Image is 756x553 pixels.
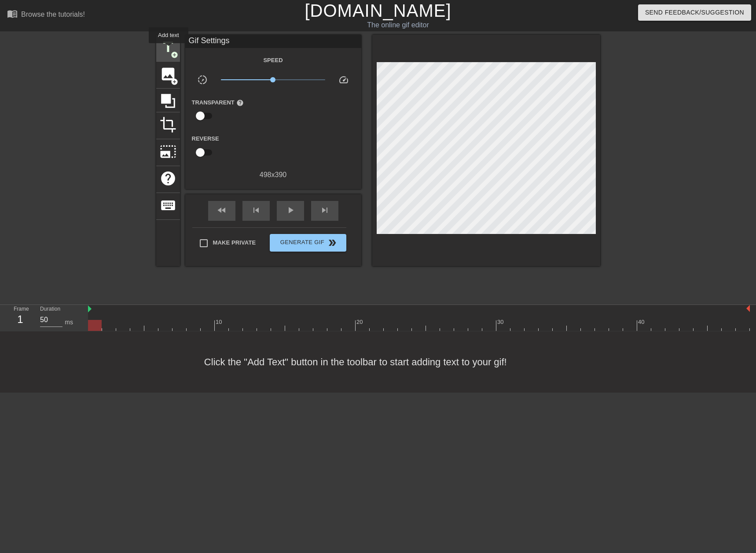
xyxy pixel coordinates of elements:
a: [DOMAIN_NAME] [305,1,451,20]
span: skip_next [319,205,330,215]
span: add_circle [171,51,178,59]
button: Generate Gif [270,234,346,252]
div: Frame [7,305,33,330]
span: help [236,99,244,107]
button: Send Feedback/Suggestion [638,4,751,21]
a: Browse the tutorials! [7,8,85,22]
div: 40 [638,318,646,327]
div: 20 [356,318,364,327]
label: Transparent [192,98,244,107]
span: double_arrow [327,238,338,248]
label: Speed [263,56,283,65]
span: fast_rewind [217,205,227,215]
span: play_arrow [285,205,296,215]
div: 1 [14,312,27,327]
span: title [160,39,176,56]
span: help [160,170,176,187]
label: Reverse [192,134,219,143]
div: 10 [216,318,224,327]
span: keyboard [160,197,176,214]
div: Gif Settings [185,35,361,48]
div: ms [65,318,73,327]
span: speed [338,74,349,85]
span: menu_book [7,8,18,19]
div: The online gif editor [257,20,540,30]
div: 30 [497,318,505,327]
span: slow_motion_video [197,74,208,85]
div: Browse the tutorials! [21,11,85,18]
span: Send Feedback/Suggestion [645,7,744,18]
label: Duration [40,307,60,312]
span: crop [160,116,176,133]
span: add_circle [171,78,178,85]
span: Make Private [213,238,256,247]
span: photo_size_select_large [160,143,176,160]
span: Generate Gif [273,238,342,248]
img: bound-end.png [746,305,750,312]
span: skip_previous [251,205,261,215]
div: 498 x 390 [185,170,361,180]
span: image [160,66,176,82]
